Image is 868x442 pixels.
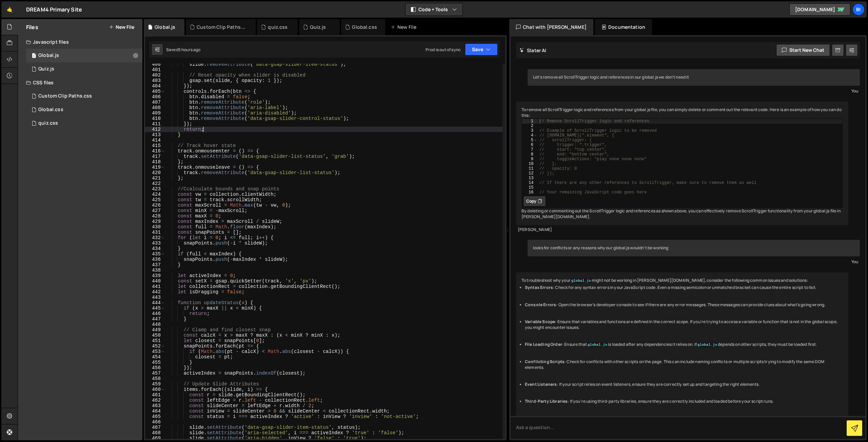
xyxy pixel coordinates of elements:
[145,208,165,213] div: 427
[145,436,165,441] div: 469
[145,338,165,343] div: 451
[145,376,165,381] div: 458
[145,219,165,224] div: 429
[145,121,165,127] div: 411
[145,235,165,240] div: 432
[145,403,165,408] div: 463
[522,185,538,190] div: 15
[145,224,165,230] div: 430
[145,175,165,181] div: 421
[145,316,165,322] div: 447
[145,322,165,327] div: 448
[145,213,165,219] div: 428
[155,24,175,30] div: Global.js
[38,52,59,59] div: Global.js
[145,203,165,208] div: 426
[145,127,165,132] div: 412
[529,258,858,265] div: You
[145,251,165,257] div: 435
[145,100,165,105] div: 407
[529,87,858,94] div: You
[522,133,538,138] div: 4
[145,230,165,235] div: 431
[145,181,165,186] div: 422
[523,196,546,207] button: Copy
[145,94,165,100] div: 406
[145,295,165,300] div: 443
[516,102,848,225] div: To remove all ScrollTrigger logic and references from your global.js file, you can simply delete ...
[518,227,847,233] div: [PERSON_NAME]
[145,197,165,203] div: 425
[509,19,593,35] div: Chat with [PERSON_NAME]
[145,311,165,316] div: 446
[465,43,498,56] button: Save
[145,300,165,306] div: 444
[268,24,288,30] div: quiz.css
[145,381,165,387] div: 459
[776,44,830,56] button: Start new chat
[38,66,54,72] div: Quiz.js
[522,147,538,152] div: 7
[145,349,165,354] div: 453
[145,262,165,268] div: 437
[109,24,134,30] button: New File
[391,24,419,30] div: New File
[145,240,165,246] div: 433
[587,342,608,347] code: global.js
[522,190,538,195] div: 16
[525,381,557,387] strong: Event Listeners
[522,181,538,185] div: 14
[145,72,165,78] div: 402
[145,62,165,67] div: 400
[26,23,38,31] h2: Files
[145,354,165,360] div: 454
[145,192,165,197] div: 424
[145,186,165,192] div: 423
[525,302,843,308] li: : Open the browser's developer console to see if there are any error messages. These messages can...
[145,392,165,398] div: 461
[145,110,165,116] div: 409
[145,165,165,170] div: 419
[522,162,538,166] div: 10
[522,138,538,143] div: 5
[145,268,165,273] div: 438
[522,128,538,133] div: 3
[145,246,165,251] div: 434
[522,124,538,128] div: 2
[697,342,718,347] code: global.js
[145,138,165,143] div: 414
[525,302,556,308] strong: Console Errors
[528,240,860,256] div: looks for conflicts or any reasons why our global.js wouldn't be working
[852,3,865,16] div: Bi
[145,419,165,425] div: 466
[145,143,165,148] div: 415
[26,117,142,130] div: 16933/46731.css
[145,132,165,138] div: 413
[525,285,553,290] strong: Syntax Errors
[145,148,165,154] div: 416
[145,159,165,165] div: 418
[145,284,165,289] div: 441
[145,371,165,376] div: 457
[522,119,538,124] div: 1
[528,69,860,86] div: Let's remove all ScrollTrigger logic and references in our global.js we don't need it
[595,19,652,35] div: Documentation
[178,47,201,52] div: 5 hours ago
[522,166,538,171] div: 11
[525,319,843,331] li: : Ensure that variables and functions are defined in the correct scope. If you're trying to acces...
[145,170,165,175] div: 420
[145,278,165,284] div: 440
[525,359,843,371] li: : Check for conflicts with other scripts on the page. This can include naming conflicts or multip...
[522,171,538,176] div: 12
[525,341,562,347] strong: File Loading Order
[145,78,165,83] div: 403
[26,103,142,117] div: 16933/46377.css
[26,89,142,103] div: 16933/47116.css
[310,24,326,30] div: Quiz.js
[145,273,165,278] div: 439
[352,24,377,30] div: Global.css
[522,143,538,147] div: 6
[145,398,165,403] div: 462
[38,107,63,113] div: Global.css
[525,359,565,364] strong: Conflicting Scripts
